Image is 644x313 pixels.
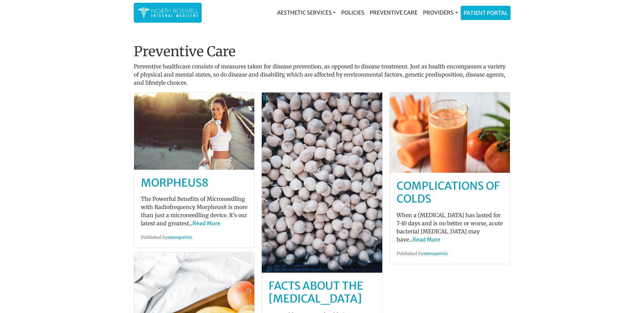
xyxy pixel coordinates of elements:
[269,279,363,306] a: Facts About The [MEDICAL_DATA]
[412,236,440,243] a: Read More
[397,251,448,256] small: Published by
[192,220,220,227] a: Read More
[141,234,192,240] small: Published by
[397,179,500,206] a: Complications of Colds
[397,211,503,244] p: When a [MEDICAL_DATA] has lasted for 7-10 days and is no better or worse, acute bacterial [MEDICA...
[141,176,209,190] a: MORPHEUS8
[262,92,382,273] img: post-default-0.jpg
[420,6,460,19] a: Providers
[338,6,367,19] a: Policies
[134,43,511,60] h1: Preventive Care
[390,92,510,173] img: post-default-1.jpg
[461,6,510,20] a: Patient Portal
[423,251,448,256] a: stevoperisic
[168,234,192,240] a: stevoperisic
[141,195,248,227] p: The Powerful Benefits of Microneedling with Radiofrequency Morpheus8 is more than just a micronee...
[367,6,420,19] a: Preventive Care
[274,6,338,19] a: Aesthetic Services
[137,6,198,19] img: North Roswell Internal Medicine
[134,62,511,87] p: Preventive healthcare consists of measures taken for disease prevention, as opposed to disease tr...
